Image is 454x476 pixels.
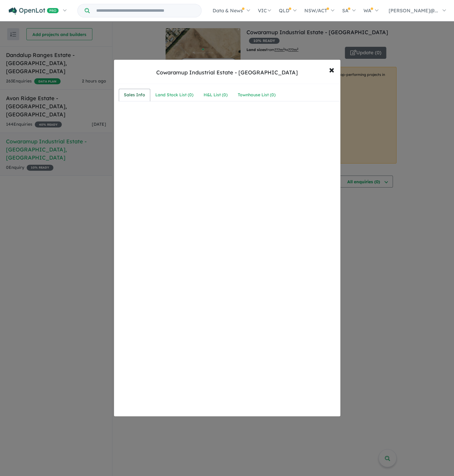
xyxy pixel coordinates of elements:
div: Townhouse List ( 0 ) [238,91,276,99]
div: H&L List ( 0 ) [204,91,228,99]
img: Openlot PRO Logo White [9,7,59,15]
span: × [329,63,334,76]
div: Sales Info [124,91,145,99]
div: Cowaramup Industrial Estate - [GEOGRAPHIC_DATA] [156,69,298,76]
input: Try estate name, suburb, builder or developer [91,4,200,17]
span: [PERSON_NAME]@... [389,7,438,13]
div: Land Stock List ( 0 ) [155,91,193,99]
